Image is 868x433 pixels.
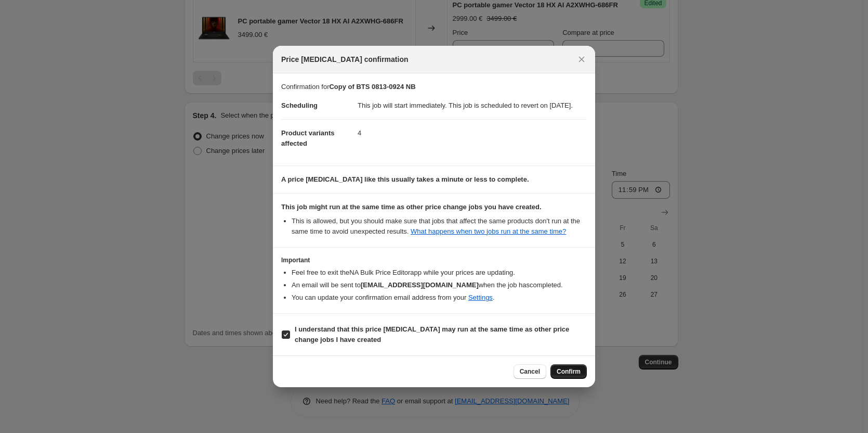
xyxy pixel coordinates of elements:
button: Close [574,52,589,67]
b: I understand that this price [MEDICAL_DATA] may run at the same time as other price change jobs I... [295,325,569,343]
dd: 4 [358,119,587,147]
dd: This job will start immediately. This job is scheduled to revert on [DATE]. [358,92,587,119]
button: Cancel [514,364,546,379]
b: A price [MEDICAL_DATA] like this usually takes a minute or less to complete. [281,175,529,183]
a: What happens when two jobs run at the same time? [411,227,566,235]
a: Settings [468,294,493,301]
span: Confirm [557,367,581,376]
p: Confirmation for [281,82,587,92]
button: Confirm [550,364,587,379]
b: [EMAIL_ADDRESS][DOMAIN_NAME] [361,281,479,289]
b: Copy of BTS 0813-0924 NB [329,83,415,91]
span: Price [MEDICAL_DATA] confirmation [281,54,409,65]
span: Scheduling [281,101,318,109]
h3: Important [281,256,587,264]
span: Cancel [520,367,540,376]
li: This is allowed, but you should make sure that jobs that affect the same products don ' t run at ... [292,216,587,237]
b: This job might run at the same time as other price change jobs you have created. [281,203,542,211]
li: An email will be sent to when the job has completed . [292,280,587,290]
span: Product variants affected [281,129,335,147]
li: Feel free to exit the NA Bulk Price Editor app while your prices are updating. [292,268,587,278]
li: You can update your confirmation email address from your . [292,292,587,303]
